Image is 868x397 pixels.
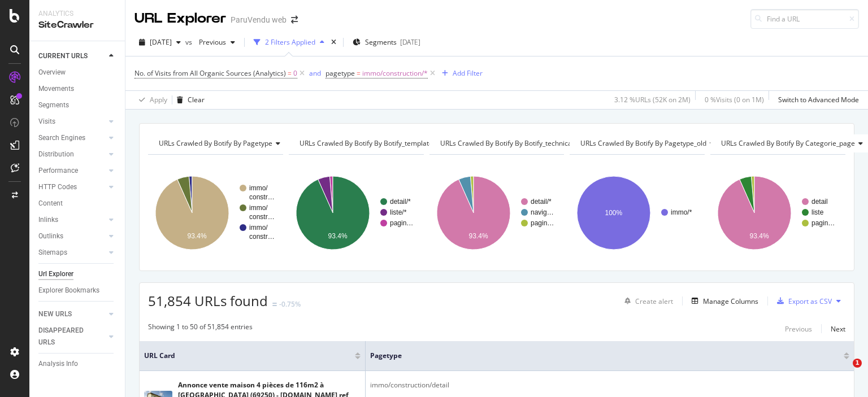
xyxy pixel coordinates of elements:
[38,247,106,259] a: Sitemaps
[830,359,857,386] iframe: Intercom live chat
[38,99,69,111] div: Segments
[38,67,66,78] div: Overview
[249,213,275,221] text: constr…
[150,95,167,104] div: Apply
[614,95,691,104] div: 3.12 % URLs ( 52K on 2M )
[438,134,591,152] h4: URLs Crawled By Botify By botify_technical
[300,138,433,148] span: URLs Crawled By Botify By botify_template
[249,224,268,232] text: immo/
[811,198,828,206] text: detail
[38,230,106,242] a: Outlinks
[38,9,116,19] div: Analytics
[468,232,488,240] text: 93.4%
[348,33,425,51] button: Segments[DATE]
[705,95,764,104] div: 0 % Visits ( 0 on 1M )
[291,16,298,24] div: arrow-right-arrow-left
[38,149,74,160] div: Distribution
[811,208,824,216] text: liste
[249,233,275,241] text: constr…
[194,33,240,51] button: Previous
[831,322,845,335] button: Next
[774,91,859,109] button: Switch to Advanced Mode
[150,37,172,47] span: 2025 Aug. 15th
[249,193,275,201] text: constr…
[159,138,272,148] span: URLs Crawled By Botify By pagetype
[38,325,106,348] a: DISAPPEARED URLS
[390,208,407,216] text: liste/*
[157,134,289,152] h4: URLs Crawled By Botify By pagetype
[38,268,117,280] a: Url Explorer
[38,19,116,32] div: SiteCrawler
[38,132,85,144] div: Search Engines
[309,68,321,78] div: and
[325,68,355,78] span: pagetype
[134,9,226,28] div: URL Explorer
[38,308,106,320] a: NEW URLS
[249,204,268,212] text: immo/
[194,37,226,47] span: Previous
[370,380,849,390] div: immo/construction/detail
[750,9,859,29] input: Find a URL
[531,219,554,227] text: pagin…
[265,37,315,47] div: 2 Filters Applied
[785,322,812,335] button: Previous
[188,95,205,104] div: Clear
[580,138,706,148] span: URLs Crawled By Botify By pagetype_old
[38,67,117,78] a: Overview
[357,68,361,78] span: =
[38,116,106,128] a: Visits
[38,149,106,160] a: Distribution
[38,165,78,177] div: Performance
[38,308,72,320] div: NEW URLS
[172,91,205,109] button: Clear
[272,303,277,306] img: Equal
[390,219,413,227] text: pagin…
[134,33,185,51] button: [DATE]
[38,83,117,95] a: Movements
[703,296,758,306] div: Manage Columns
[578,134,723,152] h4: URLs Crawled By Botify By pagetype_old
[38,325,96,348] div: DISAPPEARED URLS
[853,359,862,368] span: 1
[148,164,281,262] svg: A chart.
[185,37,194,47] span: vs
[38,165,106,177] a: Performance
[531,198,552,206] text: detail/*
[38,230,63,242] div: Outlinks
[188,232,207,240] text: 93.4%
[297,134,450,152] h4: URLs Crawled By Botify By botify_template
[38,247,67,259] div: Sitemaps
[778,95,859,104] div: Switch to Advanced Mode
[570,164,703,262] svg: A chart.
[437,67,483,80] button: Add Filter
[231,14,287,25] div: ParuVendu web
[38,99,117,111] a: Segments
[750,232,769,240] text: 93.4%
[531,208,554,216] text: navig…
[38,50,88,62] div: CURRENT URLS
[370,351,827,361] span: pagetype
[605,209,623,217] text: 100%
[721,138,855,148] span: URLs Crawled By Botify By categorie_page
[38,214,106,226] a: Inlinks
[38,50,106,62] a: CURRENT URLS
[249,184,268,192] text: immo/
[440,138,574,148] span: URLs Crawled By Botify By botify_technical
[38,268,73,280] div: Url Explorer
[328,232,347,240] text: 93.4%
[38,285,99,296] div: Explorer Bookmarks
[788,296,832,306] div: Export as CSV
[38,358,78,370] div: Analysis Info
[687,294,758,308] button: Manage Columns
[671,208,692,216] text: immo/*
[772,292,832,310] button: Export as CSV
[134,68,286,78] span: No. of Visits from All Organic Sources (Analytics)
[148,291,268,310] span: 51,854 URLs found
[134,91,167,109] button: Apply
[400,37,420,47] div: [DATE]
[785,324,812,334] div: Previous
[38,198,117,210] a: Content
[390,198,411,206] text: detail/*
